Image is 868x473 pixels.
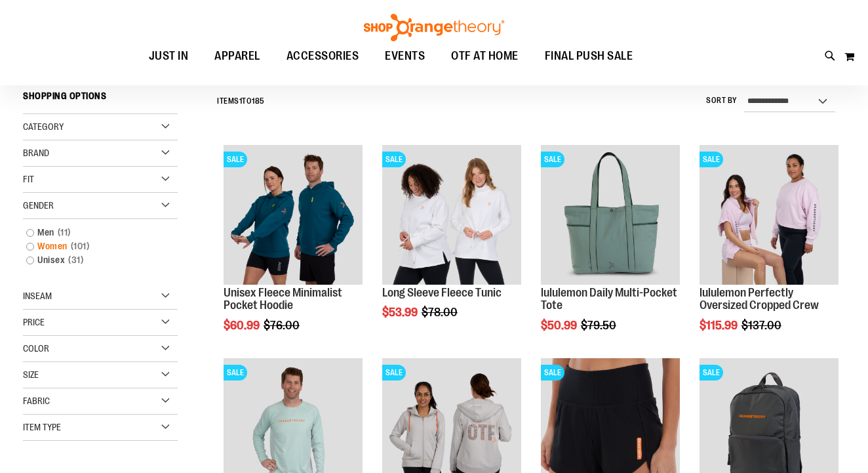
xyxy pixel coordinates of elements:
[23,369,39,380] span: Size
[65,253,87,267] span: 31
[239,96,243,106] span: 1
[385,41,425,71] span: EVENTS
[54,226,74,239] span: 11
[201,41,273,72] a: APPAREL
[541,286,677,312] a: lululemon Daily Multi-Pocket Tote
[532,41,646,71] a: FINAL PUSH SALE
[224,152,247,167] span: SALE
[224,286,342,312] a: Unisex Fleece Minimalist Pocket Hoodie
[23,317,45,327] span: Price
[20,239,168,253] a: Women101
[252,96,265,106] span: 185
[541,152,564,167] span: SALE
[136,41,202,72] a: JUST IN
[23,85,178,114] strong: Shopping Options
[23,121,64,132] span: Category
[451,41,519,71] span: OTF AT HOME
[224,145,363,286] a: Unisex Fleece Minimalist Pocket HoodieSALE
[23,343,49,354] span: Color
[23,148,49,158] span: Brand
[700,286,819,312] a: lululemon Perfectly Oversized Cropped Crew
[224,365,247,380] span: SALE
[23,291,52,301] span: Inseam
[382,365,406,380] span: SALE
[693,138,845,365] div: product
[581,319,618,332] span: $79.50
[376,138,528,352] div: product
[224,319,262,332] span: $60.99
[541,145,680,286] a: lululemon Daily Multi-Pocket ToteSALE
[382,286,502,299] a: Long Sleeve Fleece Tunic
[264,319,302,332] span: $76.00
[273,41,372,72] a: ACCESSORIES
[700,319,740,332] span: $115.99
[149,41,189,71] span: JUST IN
[372,41,438,72] a: EVENTS
[541,319,579,332] span: $50.99
[217,138,369,365] div: product
[700,365,723,380] span: SALE
[422,306,460,319] span: $78.00
[541,145,680,284] img: lululemon Daily Multi-Pocket Tote
[700,152,723,167] span: SALE
[224,145,363,284] img: Unisex Fleece Minimalist Pocket Hoodie
[438,41,532,72] a: OTF AT HOME
[214,41,260,71] span: APPAREL
[20,253,168,267] a: Unisex31
[700,145,838,286] a: lululemon Perfectly Oversized Cropped CrewSALE
[382,306,420,319] span: $53.99
[545,41,633,71] span: FINAL PUSH SALE
[20,226,168,239] a: Men11
[23,200,54,211] span: Gender
[741,319,783,332] span: $137.00
[286,41,359,71] span: ACCESSORIES
[541,365,564,380] span: SALE
[534,138,686,365] div: product
[706,95,738,106] label: Sort By
[23,396,50,406] span: Fabric
[382,145,521,286] a: Product image for Fleece Long SleeveSALE
[23,174,34,184] span: Fit
[217,91,265,112] h2: Items to
[362,14,506,41] img: Shop Orangetheory
[382,145,521,284] img: Product image for Fleece Long Sleeve
[23,422,61,432] span: Item Type
[700,145,838,284] img: lululemon Perfectly Oversized Cropped Crew
[68,239,93,253] span: 101
[382,152,406,167] span: SALE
